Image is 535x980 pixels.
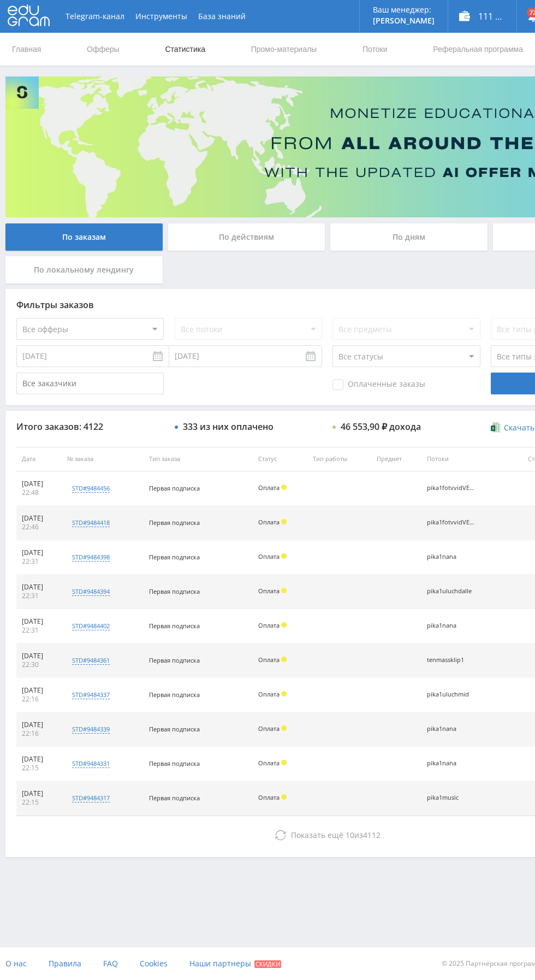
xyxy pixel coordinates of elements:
span: FAQ [103,958,118,969]
a: Потоки [361,33,389,66]
span: Оплаченные заказы [332,379,425,390]
p: [PERSON_NAME] [373,16,435,25]
span: Скидки [254,960,281,968]
a: Главная [11,33,42,66]
a: Статистика [164,33,206,66]
div: По действиям [168,223,325,251]
div: По заказам [5,223,163,251]
a: Правила [49,947,81,980]
p: Ваш менеджер: [373,5,435,14]
span: Правила [49,958,81,969]
a: О нас [5,947,27,980]
a: Cookies [140,947,168,980]
div: По дням [330,223,488,251]
a: Промо-материалы [250,33,318,66]
span: Наши партнеры [189,958,251,969]
input: Все заказчики [16,373,164,394]
a: Реферальная программа [432,33,524,66]
a: FAQ [103,947,118,980]
span: Cookies [140,958,168,969]
span: О нас [5,958,27,969]
a: Офферы [86,33,121,66]
div: По локальному лендингу [5,256,163,284]
a: Наши партнеры Скидки [189,947,281,980]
